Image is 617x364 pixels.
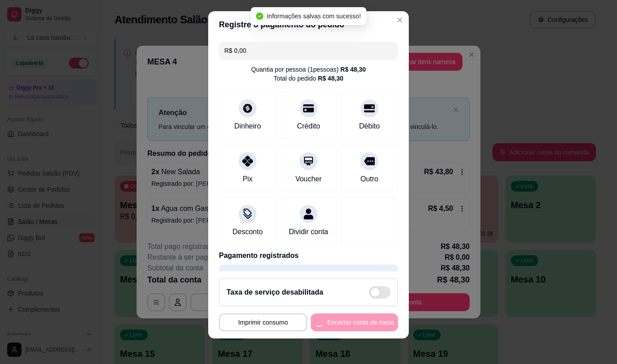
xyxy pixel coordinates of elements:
[296,174,322,184] div: Voucher
[393,13,407,27] button: Close
[267,13,361,20] span: Informações salvas com sucesso!
[289,227,328,237] div: Dividir conta
[297,121,320,132] div: Crédito
[219,250,398,261] p: Pagamento registrados
[227,287,323,298] h2: Taxa de serviço desabilitada
[359,121,380,132] div: Débito
[360,174,378,184] div: Outro
[208,11,409,38] header: Registre o pagamento do pedido
[340,65,366,74] div: R$ 48,30
[219,313,307,331] button: Imprimir consumo
[243,174,253,184] div: Pix
[224,42,393,60] input: Ex.: hambúrguer de cordeiro
[256,13,263,20] span: check-circle
[251,65,366,74] div: Quantia por pessoa ( 1 pessoas)
[274,74,343,83] div: Total do pedido
[232,227,263,237] div: Desconto
[318,74,343,83] div: R$ 48,30
[234,121,261,132] div: Dinheiro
